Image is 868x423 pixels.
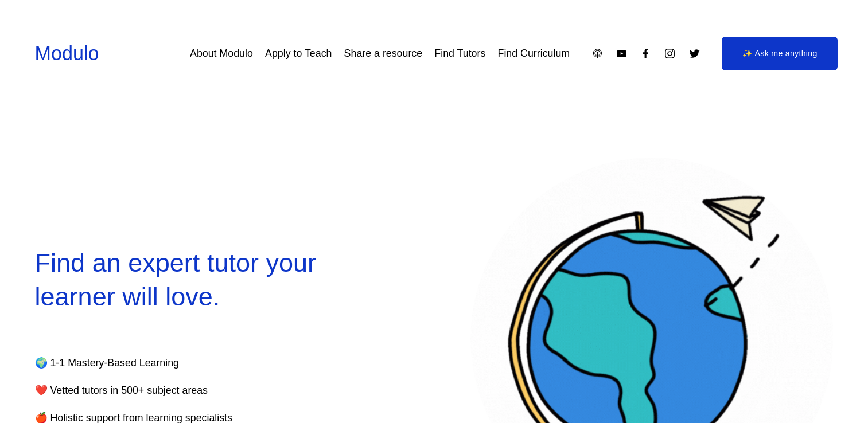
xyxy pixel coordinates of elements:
[344,44,423,64] a: Share a resource
[434,44,485,64] a: Find Tutors
[688,48,700,60] a: Twitter
[640,48,652,60] a: Facebook
[591,48,604,60] a: Apple Podcasts
[722,37,838,71] a: ✨ Ask me anything
[616,48,628,60] a: YouTube
[35,354,364,372] p: 🌍 1-1 Mastery-Based Learning
[190,44,253,64] a: About Modulo
[35,381,364,399] p: ❤️ Vetted tutors in 500+ subject areas
[35,42,99,64] a: Modulo
[664,48,676,60] a: Instagram
[35,246,398,314] h2: Find an expert tutor your learner will love.
[498,44,570,64] a: Find Curriculum
[265,44,332,64] a: Apply to Teach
